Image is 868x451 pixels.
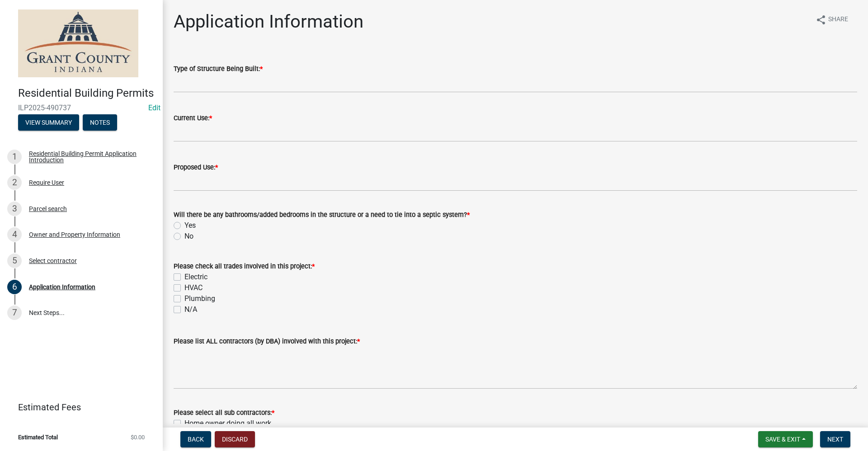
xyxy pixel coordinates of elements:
[29,206,67,212] div: Parcel search
[174,66,263,72] label: Type of Structure Being Built:
[184,304,197,315] label: N/A
[765,436,800,443] span: Save & Exit
[18,114,79,131] button: View Summary
[29,150,148,163] div: Residential Building Permit Application Introduction
[148,103,160,112] a: Edit
[184,220,196,231] label: Yes
[7,202,22,216] div: 3
[828,14,848,25] span: Share
[820,431,850,447] button: Next
[7,398,148,416] a: Estimated Fees
[18,434,58,440] span: Estimated Total
[29,284,95,290] div: Application Information
[758,431,813,447] button: Save & Exit
[7,150,22,164] div: 1
[7,227,22,242] div: 4
[148,103,160,112] wm-modal-confirm: Edit Application Number
[174,410,274,416] label: Please select all sub contractors:
[827,436,843,443] span: Next
[174,338,360,345] label: Please list ALL contractors (by DBA) involved with this project:
[808,11,855,28] button: shareShare
[7,254,22,268] div: 5
[184,272,208,282] label: Electric
[816,14,826,25] i: share
[18,9,138,77] img: Grant County, Indiana
[174,11,363,33] h1: Application Information
[180,431,211,447] button: Back
[18,103,145,112] span: ILP2025-490737
[131,434,145,440] span: $0.00
[174,212,470,218] label: Will there be any bathrooms/added bedrooms in the structure or a need to tie into a septic system?
[184,293,215,304] label: Plumbing
[18,87,156,100] h4: Residential Building Permits
[184,231,193,242] label: No
[184,282,203,293] label: HVAC
[188,436,204,443] span: Back
[174,115,212,122] label: Current Use:
[83,114,117,131] button: Notes
[7,280,22,294] div: 6
[83,119,117,127] wm-modal-confirm: Notes
[215,431,255,447] button: Discard
[29,231,120,238] div: Owner and Property Information
[7,305,22,320] div: 7
[184,418,271,429] label: Home owner doing all work
[174,164,218,171] label: Proposed Use:
[18,119,79,127] wm-modal-confirm: Summary
[29,179,64,186] div: Require User
[7,175,22,190] div: 2
[174,263,315,270] label: Please check all trades involved in this project:
[29,258,77,264] div: Select contractor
